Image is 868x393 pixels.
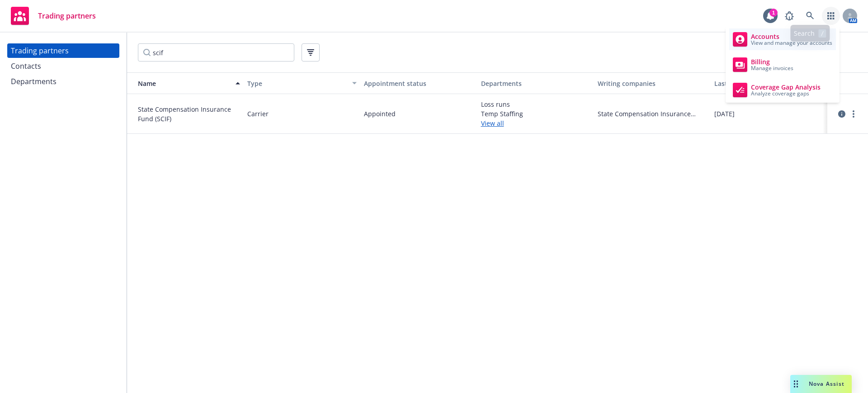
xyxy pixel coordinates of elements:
[711,72,827,94] button: Last updated
[11,43,69,58] div: Trading partners
[751,40,832,46] span: View and manage your accounts
[729,28,836,50] a: Accounts
[729,79,836,101] a: Coverage Gap Analysis
[247,79,347,88] div: Type
[364,79,473,88] div: Appointment status
[751,84,821,91] span: Coverage Gap Analysis
[714,109,735,118] span: [DATE]
[11,59,41,73] div: Contacts
[7,59,119,73] a: Contacts
[836,109,847,119] a: circleInformation
[131,79,230,88] div: Name
[244,72,360,94] button: Type
[790,375,802,393] div: Drag to move
[38,12,96,19] span: Trading partners
[809,380,844,388] span: Nova Assist
[247,109,269,118] span: Carrier
[714,79,814,88] div: Last updated
[790,375,852,393] button: Nova Assist
[481,118,590,128] a: View all
[481,99,590,109] span: Loss runs
[477,72,594,94] button: Departments
[7,43,119,58] a: Trading partners
[11,74,57,89] div: Departments
[364,109,396,118] span: Appointed
[7,3,99,28] a: Trading partners
[598,109,707,118] span: State Compensation Insurance Fund
[598,79,707,88] div: Writing companies
[127,72,244,94] button: Name
[360,72,477,94] button: Appointment status
[801,7,819,25] a: Search
[751,91,821,96] span: Analyze coverage gaps
[751,33,832,40] span: Accounts
[769,9,778,17] div: 1
[481,109,590,118] span: Temp Staffing
[848,109,859,119] a: more
[729,54,836,76] a: Billing
[594,72,711,94] button: Writing companies
[7,74,119,89] a: Departments
[751,58,793,66] span: Billing
[822,7,840,25] a: Switch app
[780,7,798,25] a: Report a Bug
[138,43,294,62] input: Filter by keyword...
[481,79,590,88] div: Departments
[751,66,793,71] span: Manage invoices
[138,104,240,123] span: State Compensation Insurance Fund (SCIF)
